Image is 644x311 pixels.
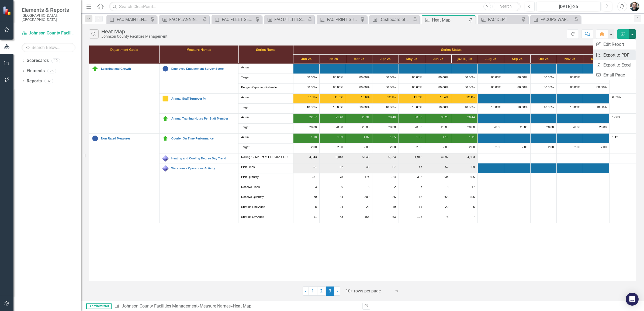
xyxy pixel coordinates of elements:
[241,65,290,70] span: Actual
[241,75,290,80] span: Target
[27,78,42,84] a: Reports
[159,64,238,94] td: Double-Click to Edit Right Click for Context Menu
[504,74,530,84] td: Double-Click to Edit
[530,213,557,223] td: Double-Click to Edit
[101,67,157,70] a: Learning and Growth
[546,125,554,130] span: 20.00
[346,193,372,203] td: Double-Click to Edit
[530,193,557,203] td: Double-Click to Edit
[399,74,425,84] td: Double-Click to Edit
[494,125,501,130] span: 20.00
[441,125,449,130] span: 20.00
[372,144,399,153] td: Double-Click to Edit
[238,84,293,94] td: Double-Click to Edit
[333,75,343,80] span: 80.00%
[101,29,168,34] div: Heat Map
[557,163,583,173] td: Double-Click to Edit
[388,125,396,130] span: 20.00
[425,193,451,203] td: Double-Click to Edit
[478,124,504,134] td: Double-Click to Edit
[583,163,610,173] td: Double-Click to Edit
[530,163,557,173] td: Double-Click to Edit
[504,124,530,134] td: Double-Click to Edit
[520,125,528,130] span: 20.00
[346,144,372,153] td: Double-Click to Edit
[372,74,399,84] td: Double-Click to Edit
[630,2,639,11] button: John Beaudoin
[293,213,320,223] td: Double-Click to Edit
[307,75,317,80] span: 80.00%
[159,163,238,223] td: Double-Click to Edit Right Click for Context Menu
[468,115,475,120] span: 26.44
[22,30,75,36] a: Johnson County Facilities Management
[336,115,343,120] span: 21.40
[346,173,372,183] td: Double-Click to Edit
[92,135,98,142] img: No Information
[22,43,75,52] input: Search Below...
[317,286,326,296] a: 2
[241,105,290,110] span: Target
[171,157,236,160] a: Heating and Cooling Degree Day Trend
[557,203,583,213] td: Double-Click to Edit
[412,75,422,80] span: 80.00%
[159,114,238,134] td: Double-Click to Edit Right Click for Context Menu
[478,183,504,193] td: Double-Click to Edit
[92,65,98,72] img: On Target
[241,95,290,100] span: Actual
[122,303,198,309] a: Johnson County Facilities Management
[544,75,554,80] span: 80.00%
[361,95,369,100] span: 10.6%
[451,104,478,114] td: Double-Click to Edit
[478,203,504,213] td: Double-Click to Edit
[337,135,343,139] span: 1.09
[425,144,451,153] td: Double-Click to Edit
[492,3,519,10] button: Search
[89,64,160,134] td: Double-Click to Edit Right Click for Context Menu
[293,74,320,84] td: Double-Click to Edit
[346,104,372,114] td: Double-Click to Edit
[425,173,451,183] td: Double-Click to Edit
[241,195,290,199] span: Receive Quantity
[171,167,236,170] a: Warehouse Operations Activity
[241,185,290,189] span: Receive Lines
[557,213,583,223] td: Double-Click to Edit
[517,85,527,90] span: 80.00%
[362,115,369,120] span: 28.31
[307,105,317,110] span: 10.00%
[386,105,396,110] span: 10.00%
[293,124,320,134] td: Double-Click to Edit
[379,16,411,23] div: Dashboard of Key Performance Indicators Annual for Budget 2026
[320,104,346,114] td: Double-Click to Edit
[557,84,583,94] td: Double-Click to Edit
[241,205,290,209] span: Surplus Line Adds
[399,193,425,203] td: Double-Click to Edit
[583,203,610,213] td: Double-Click to Edit
[465,85,475,90] span: 80.00%
[557,124,583,134] td: Double-Click to Edit
[359,105,369,110] span: 10.00%
[320,183,346,193] td: Double-Click to Edit
[491,75,501,80] span: 80.00%
[478,213,504,223] td: Double-Click to Edit
[241,125,290,130] span: Target
[238,124,293,134] td: Double-Click to Edit
[570,85,580,90] span: 80.00%
[504,213,530,223] td: Double-Click to Edit
[386,75,396,80] span: 80.00%
[544,105,554,110] span: 10.00%
[89,134,160,223] td: Double-Click to Edit Right Click for Context Menu
[320,144,346,153] td: Double-Click to Edit
[159,153,238,163] td: Double-Click to Edit Right Click for Context Menu
[320,163,346,173] td: Double-Click to Edit
[169,16,201,23] div: FAC PLANNING DESIGN & CONSTRUCTION
[599,125,607,130] span: 20.00
[241,145,290,149] span: Target
[438,105,448,110] span: 10.00%
[320,173,346,183] td: Double-Click to Edit
[468,125,475,130] span: 20.00
[101,34,168,39] div: Johnson County Facilities Management
[318,16,359,23] a: FAC PRINT SHOP
[162,65,169,72] img: No Information
[213,16,254,23] a: FAC FLEET SERVICES
[27,58,49,64] a: Scorecards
